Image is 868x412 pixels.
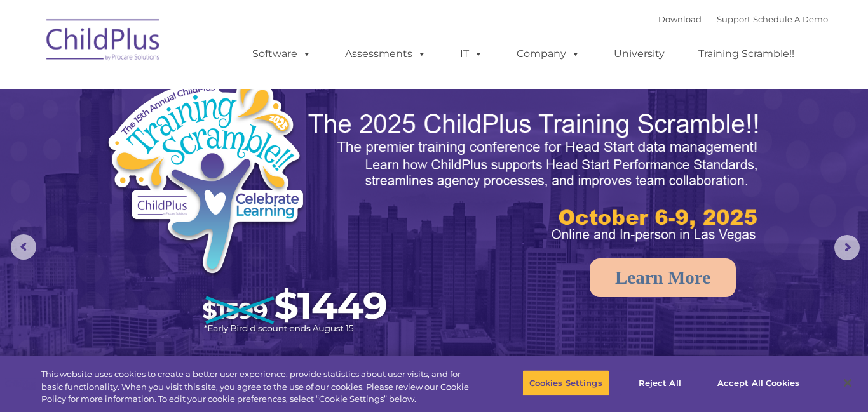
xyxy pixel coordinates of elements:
[620,369,700,396] button: Reject All
[447,41,496,67] a: IT
[601,41,677,67] a: University
[753,14,828,24] a: Schedule A Demo
[834,369,862,397] button: Close
[240,41,324,67] a: Software
[717,14,750,24] a: Support
[658,14,828,24] font: |
[177,84,215,93] span: Last name
[504,41,593,67] a: Company
[686,41,807,67] a: Training Scramble!!
[40,10,167,74] img: ChildPlus by Procare Solutions
[658,14,702,24] a: Download
[710,369,806,396] button: Accept All Cookies
[332,41,439,67] a: Assessments
[522,369,609,396] button: Cookies Settings
[177,136,231,145] span: Phone number
[41,368,477,406] div: This website uses cookies to create a better user experience, provide statistics about user visit...
[590,258,736,297] a: Learn More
